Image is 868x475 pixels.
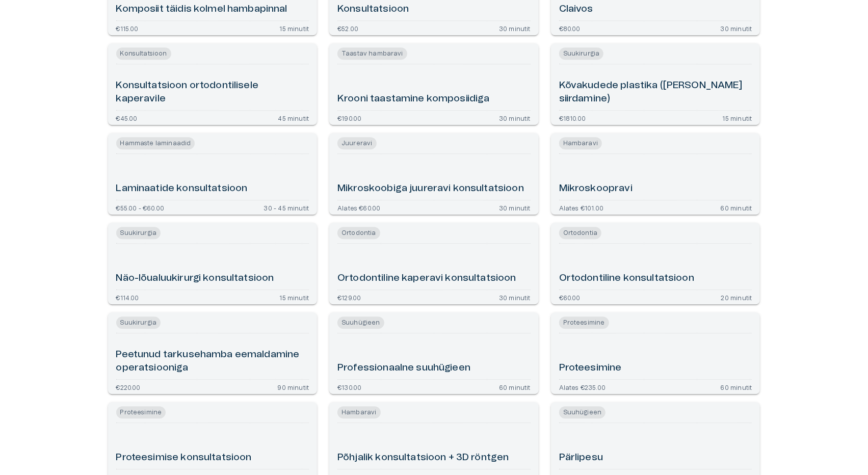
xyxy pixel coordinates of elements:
p: 20 minutit [721,294,752,300]
h6: Mikroskoopravi [559,182,633,196]
p: €115.00 [116,25,139,31]
h6: Komposiit täidis kolmel hambapinnal [116,3,287,16]
p: 30 minutit [721,25,752,31]
p: €80.00 [559,25,581,31]
p: 30 - 45 minutit [264,204,309,210]
h6: Konsultatsioon ortodontilisele kaperavile [116,79,309,106]
span: Proteesimine [559,316,609,329]
span: Hambaravi [337,406,380,418]
h6: Proteesimise konsultatsioon [116,451,252,465]
h6: Näo-lõualuukirurgi konsultatsioon [116,272,274,285]
h6: Põhjalik konsultatsioon + 3D röntgen [337,451,509,465]
a: Open service booking details [551,43,760,125]
a: Open service booking details [108,133,318,215]
p: 90 minutit [277,384,309,390]
p: 60 minutit [499,384,531,390]
p: €55.00 - €60.00 [116,204,165,210]
span: Hammaste laminaadid [116,137,195,149]
a: Open service booking details [329,312,539,394]
p: 30 minutit [499,204,531,210]
span: Suuhügieen [337,316,384,329]
h6: Kõvakudede plastika ([PERSON_NAME] siirdamine) [559,79,752,106]
p: 60 minutit [721,384,752,390]
p: €1810.00 [559,115,586,121]
p: €130.00 [337,384,361,390]
p: Alates €235.00 [559,384,606,390]
span: Proteesimine [116,406,166,418]
p: Alates €60.00 [337,204,380,210]
a: Open service booking details [551,133,760,215]
a: Open service booking details [108,312,318,394]
h6: Professionaalne suuhügieen [337,361,470,375]
a: Open service booking details [108,223,318,304]
span: Suukirurgia [116,227,161,239]
a: Open service booking details [551,312,760,394]
p: €190.00 [337,115,361,121]
p: 15 minutit [279,294,309,300]
a: Open service booking details [329,223,539,304]
h6: Peetunud tarkusehamba eemaldamine operatsiooniga [116,348,309,375]
span: Hambaravi [559,137,602,149]
p: 30 minutit [499,115,531,121]
span: Taastav hambaravi [337,47,407,60]
h6: Ortodontiline konsultatsioon [559,272,694,285]
p: €45.00 [116,115,138,121]
span: Ortodontia [559,227,602,239]
h6: Krooni taastamine komposiidiga [337,92,490,106]
span: Ortodontia [337,227,380,239]
a: Open service booking details [551,223,760,304]
span: Suukirurgia [116,316,161,329]
p: 15 minutit [723,115,752,121]
p: 45 minutit [278,115,309,121]
p: €129.00 [337,294,361,300]
a: Open service booking details [329,43,539,125]
span: Suukirurgia [559,47,604,60]
p: €220.00 [116,384,141,390]
span: Juureravi [337,137,376,149]
p: 30 minutit [499,294,531,300]
h6: Konsultatsioon [337,3,409,16]
a: Open service booking details [329,133,539,215]
h6: Ortodontiline kaperavi konsultatsioon [337,272,516,285]
h6: Laminaatide konsultatsioon [116,182,248,196]
span: Suuhügieen [559,406,606,418]
p: €114.00 [116,294,139,300]
h6: Proteesimine [559,361,622,375]
p: €60.00 [559,294,581,300]
p: 30 minutit [499,25,531,31]
h6: Pärlipesu [559,451,603,465]
p: 15 minutit [279,25,309,31]
p: €52.00 [337,25,358,31]
p: 60 minutit [721,204,752,210]
span: Konsultatsioon [116,47,171,60]
a: Open service booking details [108,43,318,125]
h6: Mikroskoobiga juureravi konsultatsioon [337,182,524,196]
p: Alates €101.00 [559,204,603,210]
